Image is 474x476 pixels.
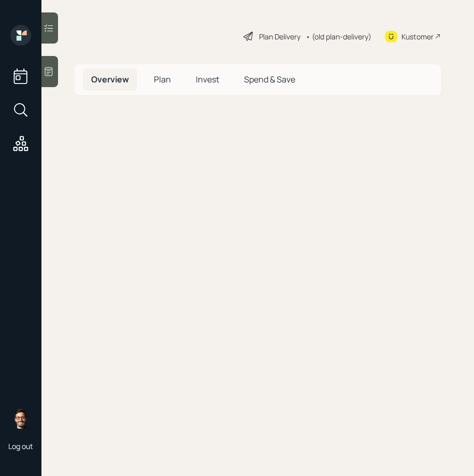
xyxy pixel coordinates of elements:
span: Overview [91,74,129,85]
span: Plan [154,74,171,85]
span: Spend & Save [244,74,295,85]
div: Kustomer [401,31,434,42]
img: sami-boghos-headshot.png [10,408,31,429]
div: Log out [8,441,33,451]
div: • (old plan-delivery) [306,31,371,42]
div: Plan Delivery [259,31,300,42]
span: Invest [196,74,219,85]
